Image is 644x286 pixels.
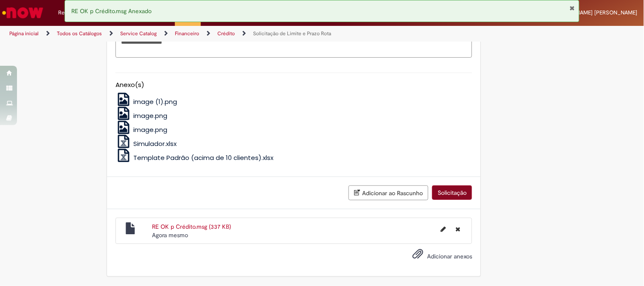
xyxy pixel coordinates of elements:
button: Adicionar anexos [410,246,425,266]
button: Fechar Notificação [569,5,575,11]
span: RE OK p Crédito.msg Anexado [71,7,152,15]
a: Simulador.xlsx [115,139,177,148]
span: Liliam [PERSON_NAME] [PERSON_NAME] [534,9,638,16]
span: Template Padrão (acima de 10 clientes).xlsx [133,153,273,162]
a: image.png [115,111,167,120]
textarea: Descrição [115,35,472,58]
a: image (1).png [115,97,177,106]
a: image.png [115,125,167,134]
span: Simulador.xlsx [133,139,177,148]
span: Adicionar anexos [427,252,472,260]
button: Excluir RE OK p Crédito.msg [450,222,465,236]
button: Adicionar ao Rascunho [349,185,428,200]
img: ServiceNow [1,4,45,21]
span: Agora mesmo [152,231,188,239]
a: Financeiro [175,30,199,37]
time: 28/08/2025 17:47:16 [152,231,188,239]
ul: Trilhas de página [6,26,423,42]
a: Todos os Catálogos [57,30,102,37]
span: image.png [133,111,167,120]
h5: Anexo(s) [115,81,472,89]
a: Service Catalog [120,30,157,37]
span: image (1).png [133,97,177,106]
button: Solicitação [432,185,472,200]
a: Solicitação de Limite e Prazo Rota [253,30,331,37]
button: Editar nome de arquivo RE OK p Crédito.msg [436,222,451,236]
a: RE OK p Crédito.msg (337 KB) [152,223,231,230]
span: Requisições [58,8,88,17]
a: Template Padrão (acima de 10 clientes).xlsx [115,153,273,162]
span: image.png [133,125,167,134]
a: Página inicial [9,30,39,37]
a: Crédito [217,30,235,37]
